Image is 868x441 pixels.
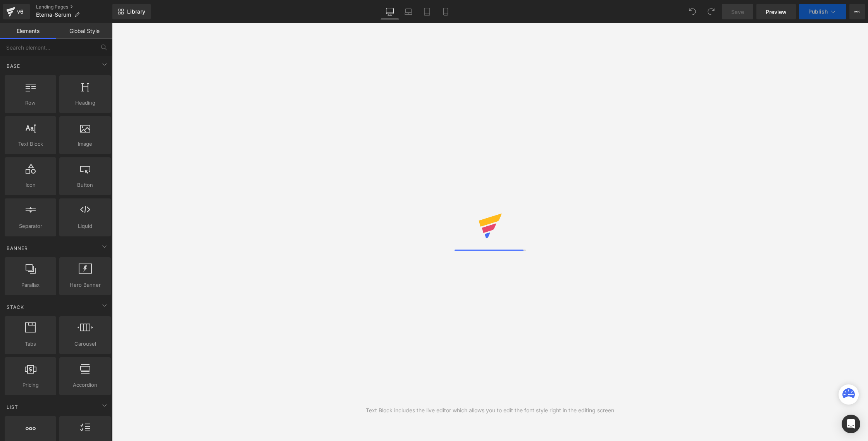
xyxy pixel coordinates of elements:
[366,406,614,415] div: Text Block includes the live editor which allows you to edit the font style right in the editing ...
[766,8,787,16] span: Preview
[62,181,108,189] span: Button
[7,381,54,389] span: Pricing
[7,140,54,148] span: Text Block
[6,303,25,311] span: Stack
[6,62,21,70] span: Base
[127,8,145,15] span: Library
[7,99,54,107] span: Row
[808,9,828,15] span: Publish
[6,245,29,252] span: Banner
[7,222,54,230] span: Separator
[7,281,54,289] span: Parallax
[56,23,112,39] a: Global Style
[62,140,108,148] span: Image
[418,4,436,19] a: Tablet
[756,4,796,19] a: Preview
[15,7,25,17] div: v6
[62,222,108,230] span: Liquid
[62,381,108,389] span: Accordion
[36,12,71,18] span: Eterna-Serum
[685,4,700,19] button: Undo
[3,4,30,19] a: v6
[62,99,108,107] span: Heading
[7,181,54,189] span: Icon
[842,415,860,433] div: Open Intercom Messenger
[7,340,54,348] span: Tabs
[799,4,846,19] button: Publish
[36,4,112,10] a: Landing Pages
[112,4,151,19] a: New Library
[6,403,19,411] span: List
[62,340,108,348] span: Carousel
[436,4,455,19] a: Mobile
[399,4,418,19] a: Laptop
[62,281,108,289] span: Hero Banner
[731,8,744,16] span: Save
[703,4,719,19] button: Redo
[849,4,865,19] button: More
[381,4,399,19] a: Desktop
